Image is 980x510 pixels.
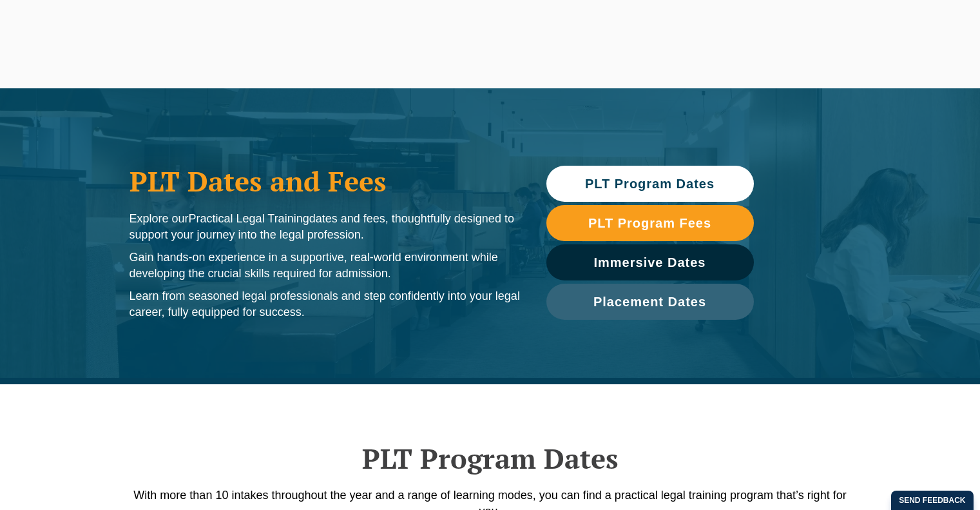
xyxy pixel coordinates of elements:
[130,250,521,282] p: Gain hands-on experience in a supportive, real-world environment while developing the crucial ski...
[593,295,706,308] span: Placement Dates
[594,256,706,269] span: Immersive Dates
[546,205,754,241] a: PLT Program Fees
[123,442,858,475] h2: PLT Program Dates
[189,212,309,225] span: Practical Legal Training
[546,166,754,202] a: PLT Program Dates
[130,165,521,197] h1: PLT Dates and Fees
[130,211,521,243] p: Explore our dates and fees, thoughtfully designed to support your journey into the legal profession.
[130,288,521,320] p: Learn from seasoned legal professionals and step confidently into your legal career, fully equipp...
[546,244,754,280] a: Immersive Dates
[588,217,711,230] span: PLT Program Fees
[546,284,754,320] a: Placement Dates
[585,177,715,190] span: PLT Program Dates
